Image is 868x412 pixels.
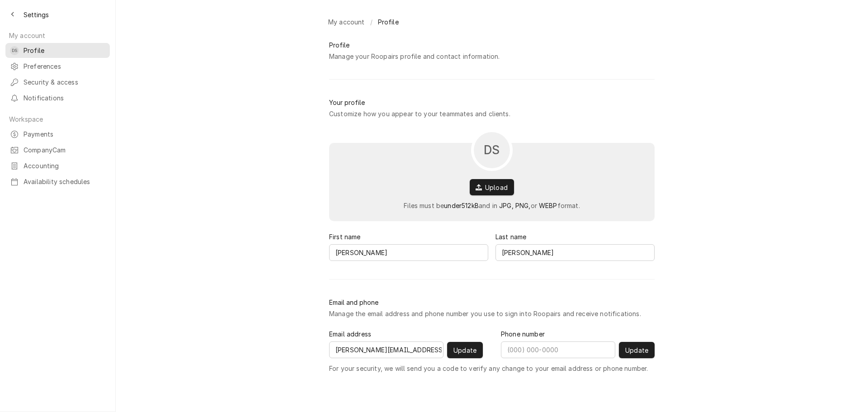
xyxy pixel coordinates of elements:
[24,77,105,87] span: Security & access
[329,232,361,242] label: First name
[5,43,110,58] a: DSDavid Silvestre's AvatarProfile
[329,341,443,358] input: Email address
[329,40,349,50] div: Profile
[24,161,105,170] span: Accounting
[623,346,650,355] span: Update
[329,109,510,118] div: Customize how you appear to your teammates and clients.
[329,298,378,307] div: Email and phone
[501,329,545,339] label: Phone number
[329,98,365,107] div: Your profile
[471,129,513,171] button: DS
[5,90,110,105] a: Notifications
[5,59,110,74] a: Preferences
[329,244,488,261] input: First name
[495,232,526,242] label: Last name
[619,342,655,358] button: Update
[329,52,500,61] div: Manage your Roopairs profile and contact information.
[24,145,105,155] span: CompanyCam
[329,364,648,373] span: For your security, we will send you a code to verify any change to your email address or phone nu...
[378,17,399,27] span: Profile
[452,346,478,355] span: Update
[374,14,402,29] a: Profile
[5,174,110,189] a: Availability schedules
[495,244,655,261] input: Last name
[5,75,110,90] a: Security & access
[24,129,105,139] span: Payments
[370,17,373,27] span: /
[499,202,530,209] span: JPG, PNG,
[5,127,110,142] a: Payments
[24,62,105,71] span: Preferences
[329,329,371,339] label: Email address
[444,202,479,209] span: under 512 kB
[5,142,110,157] a: CompanyCam
[10,46,19,55] div: DS
[24,177,105,186] span: Availability schedules
[5,158,110,173] a: Accounting
[24,46,105,55] span: Profile
[24,93,105,103] span: Notifications
[10,46,19,55] div: David Silvestre's Avatar
[539,202,557,209] span: WEBP
[24,10,49,19] span: Settings
[447,342,483,358] button: Update
[470,179,514,195] button: Upload
[501,341,615,358] input: Phone number
[404,201,580,210] div: Files must be and in or format.
[483,183,509,192] span: Upload
[329,309,641,318] div: Manage the email address and phone number you use to sign into Roopairs and receive notifications.
[5,7,20,22] button: Back to previous page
